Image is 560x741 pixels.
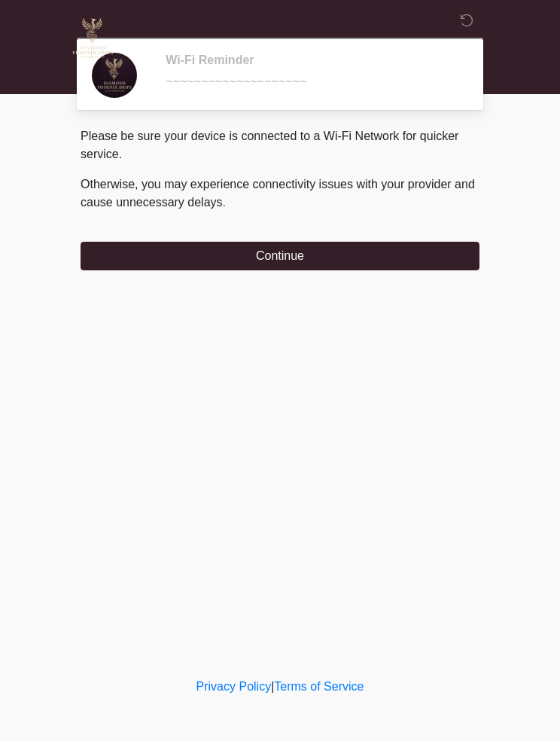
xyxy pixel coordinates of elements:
div: ~~~~~~~~~~~~~~~~~~~~ [166,73,457,91]
a: Terms of Service [274,680,364,693]
img: Diamond Phoenix Drips IV Hydration Logo [65,11,120,66]
button: Continue [81,242,479,270]
span: . [223,196,226,209]
p: Please be sure your device is connected to a Wi-Fi Network for quicker service. [81,127,479,163]
p: Otherwise, you may experience connectivity issues with your provider and cause unnecessary delays [81,175,479,212]
a: | [271,680,274,693]
a: Privacy Policy [196,680,272,693]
